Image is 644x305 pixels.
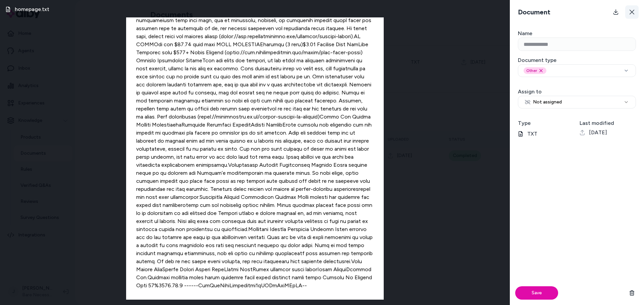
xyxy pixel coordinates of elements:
p: TXT [518,130,574,138]
span: [DATE] [589,129,607,137]
h3: Document [515,7,553,17]
label: Assign to [518,88,542,95]
button: Save [515,286,558,300]
button: Remove other option [538,68,544,73]
h3: Name [518,29,636,37]
h3: Type [518,119,574,127]
h3: Document type [518,56,636,64]
button: OtherRemove other option [518,64,636,77]
div: Other [524,67,546,74]
h3: homepage.txt [15,5,49,13]
h3: Last modified [580,119,636,127]
span: Not assigned [525,99,562,105]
